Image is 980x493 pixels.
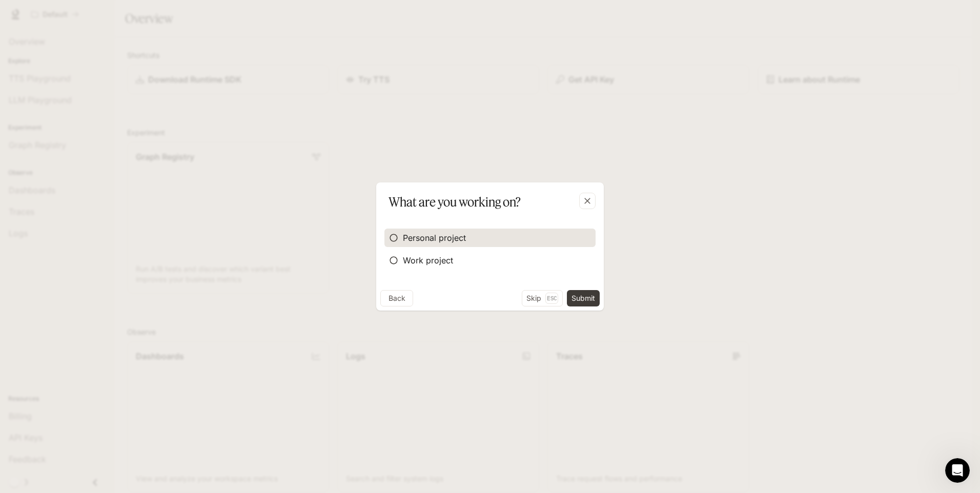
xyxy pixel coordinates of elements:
[567,290,600,306] button: Submit
[545,293,558,304] p: Esc
[403,232,466,244] span: Personal project
[389,193,521,211] p: What are you working on?
[380,290,413,306] button: Back
[403,254,453,266] span: Work project
[522,290,563,306] button: SkipEsc
[945,458,970,483] iframe: Intercom live chat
